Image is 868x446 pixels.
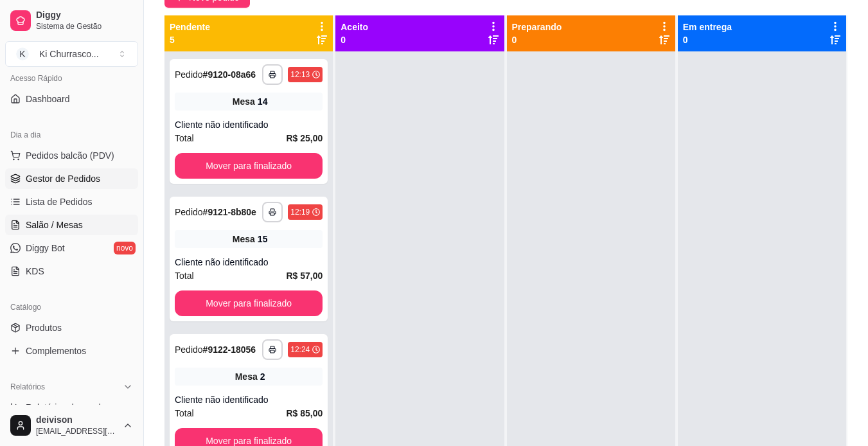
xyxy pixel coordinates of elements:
strong: # 9121-8b80e [203,207,256,217]
span: Pedido [175,344,203,355]
span: Gestor de Pedidos [26,172,100,185]
div: 12:24 [290,344,310,355]
a: DiggySistema de Gestão [5,5,138,36]
div: Dia a dia [5,125,138,145]
strong: # 9122-18056 [203,344,256,355]
span: deivison [36,415,118,426]
span: Mesa [233,95,255,108]
span: Diggy [36,10,133,21]
span: Pedido [175,207,203,217]
span: KDS [26,265,44,278]
span: Total [175,131,194,145]
strong: R$ 25,00 [286,133,323,143]
span: Complementos [26,344,86,357]
div: 12:19 [290,207,310,217]
div: Ki Churrasco ... [39,48,99,60]
p: Pendente [170,21,210,33]
a: Dashboard [5,89,138,109]
span: Relatórios [10,382,45,392]
strong: # 9120-08a66 [203,69,256,80]
div: Cliente não identificado [175,393,323,406]
div: 14 [258,95,268,108]
button: Mover para finalizado [175,290,323,316]
p: 5 [170,33,210,46]
a: KDS [5,261,138,281]
a: Salão / Mesas [5,215,138,235]
span: Produtos [26,321,62,334]
p: 0 [512,33,562,46]
span: Total [175,269,194,283]
div: Catálogo [5,297,138,317]
span: Mesa [235,370,258,383]
button: Pedidos balcão (PDV) [5,145,138,166]
div: 15 [258,233,268,245]
a: Gestor de Pedidos [5,168,138,189]
a: Lista de Pedidos [5,192,138,212]
strong: R$ 57,00 [286,271,323,281]
div: 12:13 [290,69,310,80]
span: Sistema de Gestão [36,21,133,31]
button: deivison[EMAIL_ADDRESS][DOMAIN_NAME] [5,410,138,441]
p: 0 [341,33,368,46]
a: Diggy Botnovo [5,238,138,258]
span: Pedido [175,69,203,80]
button: Select a team [5,41,138,67]
p: Preparando [512,21,562,33]
strong: R$ 85,00 [286,408,323,418]
span: Dashboard [26,93,70,105]
div: Cliente não identificado [175,256,323,269]
div: 2 [260,370,265,383]
span: Mesa [233,233,255,245]
span: Pedidos balcão (PDV) [26,149,114,162]
span: Salão / Mesas [26,219,83,231]
a: Complementos [5,341,138,361]
a: Produtos [5,317,138,338]
p: Aceito [341,21,368,33]
div: Cliente não identificado [175,118,323,131]
span: Lista de Pedidos [26,195,93,208]
button: Mover para finalizado [175,153,323,179]
span: Total [175,406,194,420]
p: Em entrega [683,21,732,33]
span: Relatórios de vendas [26,401,111,414]
p: 0 [683,33,732,46]
a: Relatórios de vendas [5,397,138,418]
span: [EMAIL_ADDRESS][DOMAIN_NAME] [36,426,118,436]
span: K [16,48,29,60]
div: Acesso Rápido [5,68,138,89]
span: Diggy Bot [26,242,65,254]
